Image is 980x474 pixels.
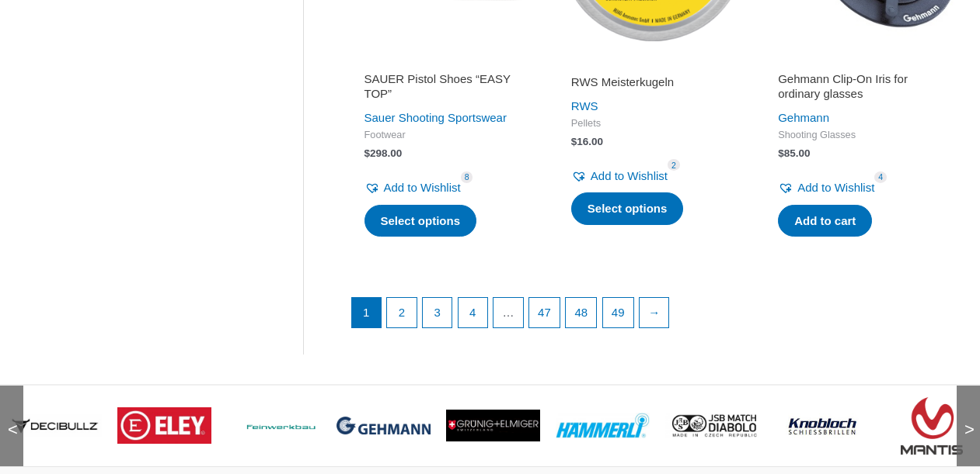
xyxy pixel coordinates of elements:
a: RWS Meisterkugeln [571,74,734,95]
iframe: Customer reviews powered by Trustpilot [778,53,941,71]
a: RWS [571,99,598,112]
span: $ [778,147,784,159]
a: Add to Wishlist [364,177,461,199]
a: Select options for “SAUER Pistol Shoes "EASY TOP"” [364,205,477,237]
span: Add to Wishlist [591,169,668,182]
span: Shooting Glasses [778,129,941,142]
h2: SAUER Pistol Shoes “EASY TOP” [364,71,528,102]
a: Page 3 [423,298,452,327]
span: $ [571,136,577,147]
bdi: 85.00 [778,147,810,159]
nav: Product Pagination [350,297,956,336]
bdi: 16.00 [571,136,603,147]
a: Page 49 [603,298,633,327]
h2: Gehmann Clip-On Iris for ordinary glasses [778,71,941,102]
a: Add to Wishlist [571,165,668,187]
span: 8 [461,171,473,183]
a: Add to Wishlist [778,177,874,199]
a: Sauer Shooting Sportswear [364,111,507,124]
bdi: 298.00 [364,147,403,159]
a: Page 2 [387,298,417,327]
iframe: Customer reviews powered by Trustpilot [364,53,528,71]
a: Add to cart: “Gehmann Clip-On Iris for ordinary glasses” [778,205,872,237]
a: → [640,298,669,327]
span: $ [364,147,371,159]
h2: RWS Meisterkugeln [571,74,734,90]
a: Page 47 [529,298,560,327]
span: Footwear [364,129,528,142]
span: 4 [874,171,887,183]
img: brand logo [117,407,211,444]
a: Page 4 [459,298,488,327]
span: … [493,298,523,327]
span: Add to Wishlist [797,181,874,194]
a: Page 48 [566,298,596,327]
a: Gehmann [778,111,829,124]
span: 2 [668,159,680,171]
span: > [957,407,972,422]
span: Add to Wishlist [384,181,461,194]
iframe: Customer reviews powered by Trustpilot [571,53,734,71]
a: SAUER Pistol Shoes “EASY TOP” [364,71,528,108]
span: Page 1 [352,298,382,327]
a: Select options for “RWS Meisterkugeln” [571,192,684,225]
a: Gehmann Clip-On Iris for ordinary glasses [778,71,941,108]
span: Pellets [571,117,734,130]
